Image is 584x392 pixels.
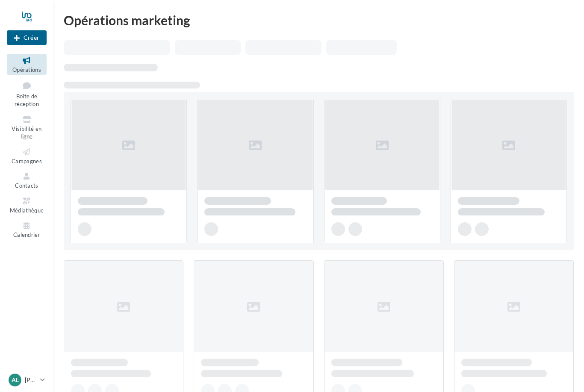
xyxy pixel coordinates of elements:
span: Visibilité en ligne [12,125,41,140]
a: Médiathèque [7,195,47,215]
div: Nouvelle campagne [7,30,47,45]
a: Calendrier [7,219,47,240]
a: Opérations [7,54,47,75]
span: Médiathèque [10,207,44,214]
a: Al [PERSON_NAME] [7,372,47,388]
a: Campagnes [7,145,47,166]
a: Visibilité en ligne [7,113,47,142]
div: Opérations marketing [64,14,574,27]
span: Campagnes [12,158,42,165]
a: Boîte de réception [7,78,47,109]
span: Calendrier [13,231,40,238]
button: Créer [7,30,47,45]
span: Al [12,376,19,384]
span: Opérations [12,66,41,73]
span: Boîte de réception [15,93,39,108]
p: [PERSON_NAME] [25,376,37,384]
span: Contacts [15,182,38,189]
a: Contacts [7,170,47,191]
